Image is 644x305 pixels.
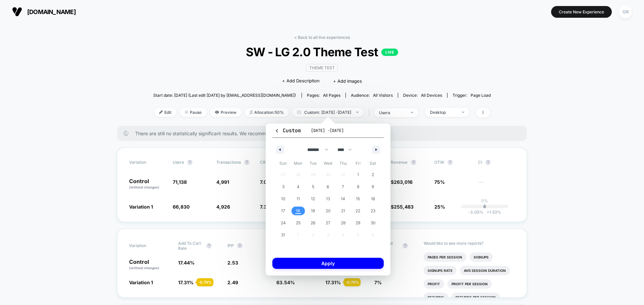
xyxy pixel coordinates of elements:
[452,93,491,98] div: Trigger:
[306,158,321,169] span: Tue
[276,205,291,217] button: 17
[129,241,166,251] span: Variation
[424,279,444,289] li: Profit
[341,205,345,217] span: 21
[434,160,471,165] span: OTW
[291,193,306,205] button: 11
[291,158,306,169] span: Mon
[421,93,442,98] span: all devices
[206,243,212,248] button: ?
[351,158,366,169] span: Fri
[372,169,374,181] span: 2
[321,217,336,229] button: 27
[351,217,366,229] button: 29
[365,217,380,229] button: 30
[326,193,330,205] span: 13
[471,93,491,98] span: Page Load
[323,93,340,98] span: all pages
[129,266,159,270] span: (without changes)
[551,6,612,18] button: Create New Experience
[357,181,359,193] span: 8
[462,111,464,113] img: end
[321,181,336,193] button: 6
[297,110,301,114] img: calendar
[306,64,338,72] span: Theme Test
[424,266,457,275] li: Signups Rate
[447,160,453,165] button: ?
[291,181,306,193] button: 4
[178,280,194,285] span: 17.31 %
[327,181,329,193] span: 6
[135,131,514,136] span: There are still no statistically significant results. We recommend waiting a few more days
[159,110,163,114] img: edit
[460,266,510,275] li: Avg Session Duration
[372,181,374,193] span: 9
[282,78,320,84] span: + Add Description
[153,93,296,98] span: Start date: [DATE] (Last edit [DATE] by [EMAIL_ADDRESS][DOMAIN_NAME])
[342,181,344,193] span: 7
[276,158,291,169] span: Sun
[351,205,366,217] button: 22
[402,243,408,248] button: ?
[216,160,241,165] span: Transactions
[129,280,153,285] span: Variation 1
[367,108,374,118] span: |
[356,217,360,229] span: 29
[178,260,195,265] span: 17.44 %
[485,160,491,165] button: ?
[173,204,190,210] span: 66,830
[487,210,489,215] span: +
[306,193,321,205] button: 12
[296,205,300,217] span: 18
[365,169,380,181] button: 2
[357,169,359,181] span: 1
[365,158,380,169] span: Sat
[478,180,515,190] span: ---
[470,252,493,262] li: Signups
[325,280,341,285] span: 17.31 %
[154,108,176,117] span: Edit
[379,110,406,115] div: users
[129,178,166,190] p: Control
[173,160,184,165] span: users
[227,260,238,265] span: 2.53
[276,217,291,229] button: 24
[335,217,351,229] button: 28
[10,6,78,17] button: [DOMAIN_NAME]
[434,179,445,185] span: 75%
[333,78,362,84] span: + Add Images
[311,193,315,205] span: 12
[351,181,366,193] button: 8
[276,193,291,205] button: 10
[356,111,359,113] img: end
[326,205,330,217] span: 20
[311,217,315,229] span: 26
[394,179,413,185] span: 263,016
[481,198,488,203] p: 0%
[129,160,166,165] span: Variation
[411,160,416,165] button: ?
[351,169,366,181] button: 1
[296,217,301,229] span: 25
[178,241,203,251] span: Add To Cart Rate
[291,205,306,217] button: 18
[373,93,393,98] span: All Visitors
[391,160,408,165] span: Revenue
[250,110,253,114] img: rebalance
[341,217,345,229] span: 28
[478,160,515,165] span: CI
[335,181,351,193] button: 7
[335,205,351,217] button: 21
[351,193,366,205] button: 15
[451,293,500,302] li: Returns Per Session
[356,193,360,205] span: 15
[210,108,241,117] span: Preview
[434,204,445,210] span: 25%
[272,127,384,138] button: Custom[DATE] -[DATE]
[281,229,285,241] span: 31
[311,205,315,217] span: 19
[326,217,330,229] span: 27
[170,45,474,59] span: SW - LG 2.0 Theme Test
[307,93,340,98] div: Pages:
[374,280,382,285] span: 7 %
